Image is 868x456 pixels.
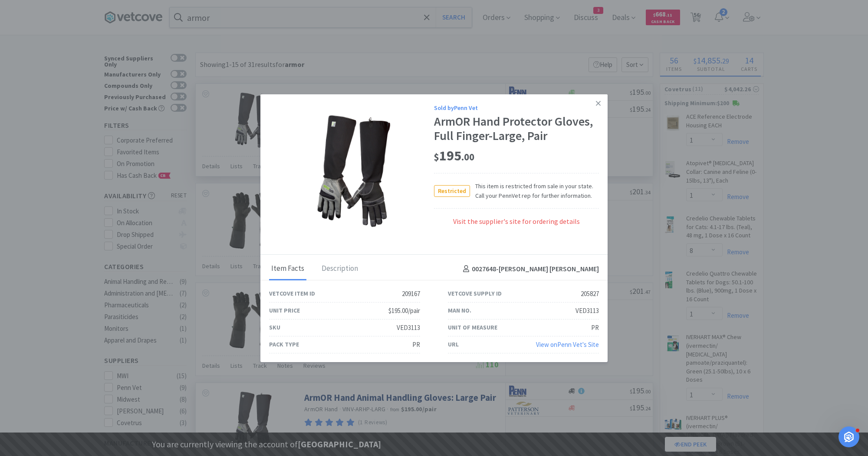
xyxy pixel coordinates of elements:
span: 195 [434,147,474,164]
div: Vetcove Item ID [269,289,315,298]
div: Man No. [448,306,471,315]
span: $ [434,151,439,163]
div: Sold by Penn Vet [434,103,599,112]
div: SKU [269,323,280,332]
div: 205827 [581,289,599,299]
div: PR [591,323,599,333]
div: ArmOR Hand Protector Gloves, Full Finger-Large, Pair [434,114,599,143]
a: View onPenn Vet's Site [536,340,599,349]
div: VED3113 [575,306,599,316]
div: URL [448,340,459,349]
div: 209167 [402,289,420,299]
img: 43036aba87a04eb19d0a7118fec449ee_205827.png [295,115,408,228]
div: Unit of Measure [448,323,497,332]
div: Visit the supplier's site for ordering details [434,216,599,236]
h4: 0027648 - [PERSON_NAME] [PERSON_NAME] [460,263,599,275]
div: Vetcove Supply ID [448,289,502,298]
span: Restricted [434,185,470,196]
div: PR [412,340,420,350]
div: Item Facts [269,258,306,280]
span: This item is restricted from sale in your state. Call your PennVet rep for further information. [470,181,599,201]
div: Description [319,258,360,280]
div: VED3113 [397,323,420,333]
div: Pack Type [269,340,299,349]
span: . 00 [461,151,474,163]
iframe: Intercom live chat [838,426,859,447]
div: Unit Price [269,306,300,315]
div: $195.00/pair [388,306,420,316]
